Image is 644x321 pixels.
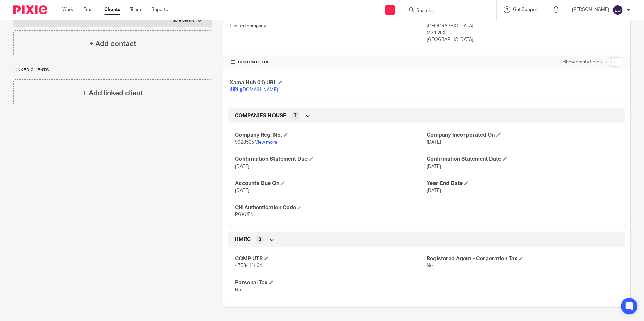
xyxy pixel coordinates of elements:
h4: Registered Agent - Corporation Tax [427,255,618,262]
h4: COMP UTR [235,255,426,262]
p: M24 2LX [427,30,623,36]
span: 4758411404 [235,263,262,268]
span: [DATE] [427,164,441,169]
a: Email [83,6,94,13]
h4: + Add contact [89,39,136,49]
span: 9928505 [235,140,254,145]
p: [GEOGRAPHIC_DATA] [427,36,623,43]
label: Show empty fields [563,59,602,65]
h4: + Add linked client [83,88,143,98]
a: [URL][DOMAIN_NAME] [230,87,278,92]
h4: Confirmation Statement Due [235,156,426,163]
p: More details [172,18,194,23]
p: [PERSON_NAME] [572,6,609,13]
h4: Confirmation Statement Date [427,156,618,163]
a: Reports [151,6,168,13]
h4: Year End Date [427,180,618,187]
span: [DATE] [235,188,249,193]
h4: Personal Tax [235,279,426,286]
span: No [235,288,241,292]
span: PGKUEN [235,212,254,217]
span: COMPANIES HOUSE [235,112,286,119]
p: Linked clients [13,67,212,73]
a: Clients [104,6,120,13]
a: Team [130,6,141,13]
a: Work [62,6,73,13]
input: Search [416,8,476,14]
span: HMRC [235,236,251,243]
h4: Company Reg. No. [235,132,426,139]
span: [DATE] [235,164,249,169]
a: View more [255,140,277,145]
h4: Company Incorporated On [427,132,618,139]
h4: Accounts Due On [235,180,426,187]
span: 3 [258,236,261,243]
img: svg%3E [612,5,623,15]
h4: CUSTOM FIELDS [230,60,426,65]
img: Pixie [13,5,47,14]
span: [DATE] [427,140,441,145]
p: Limited company [230,23,426,29]
span: [DATE] [427,188,441,193]
h4: CH Authentication Code [235,204,426,211]
p: [GEOGRAPHIC_DATA] [427,23,623,29]
span: 7 [294,112,297,119]
span: Get Support [513,7,539,12]
span: No [427,263,433,268]
h4: Xama Hub 01) URL [230,79,426,86]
